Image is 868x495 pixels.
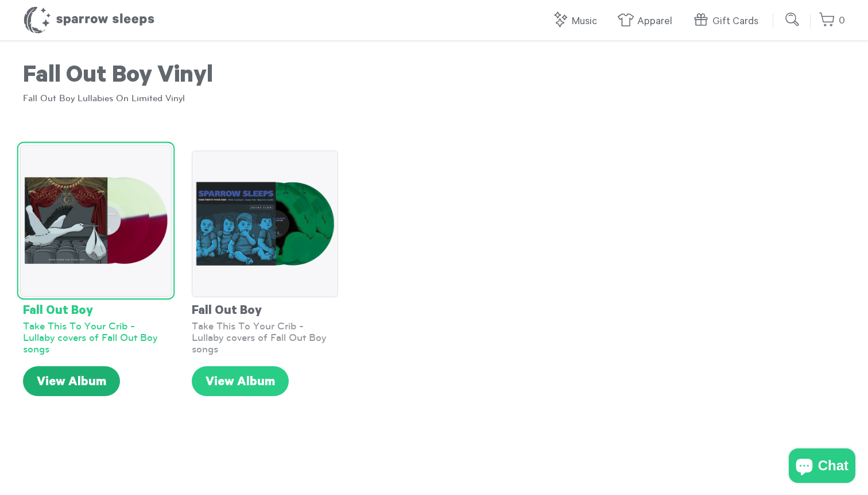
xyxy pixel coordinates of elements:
[192,320,338,355] div: Take This To Your Crib - Lullaby covers of Fall Out Boy songs
[192,151,338,297] img: SS_TTTYC_GREEN_grande.png
[20,145,172,297] img: SS_FUTST_SSEXCLUSIVE_6d2c3e95-2d39-4810-a4f6-2e3a860c2b91_grande.png
[23,6,155,34] h1: Sparrow Sleeps
[23,297,169,320] div: Fall Out Boy
[23,320,169,355] div: Take This To Your Crib - Lullaby covers of Fall Out Boy songs
[552,9,603,34] a: Music
[23,366,120,396] a: View Album
[23,63,845,92] h1: Fall Out Boy Vinyl
[785,448,859,486] inbox-online-store-chat: Shopify online store chat
[617,9,678,34] a: Apparel
[781,8,804,31] input: Submit
[819,9,845,33] a: 0
[23,92,845,105] p: Fall Out Boy Lullabies On Limited Vinyl
[192,366,289,396] a: View Album
[692,9,764,34] a: Gift Cards
[192,297,338,320] div: Fall Out Boy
